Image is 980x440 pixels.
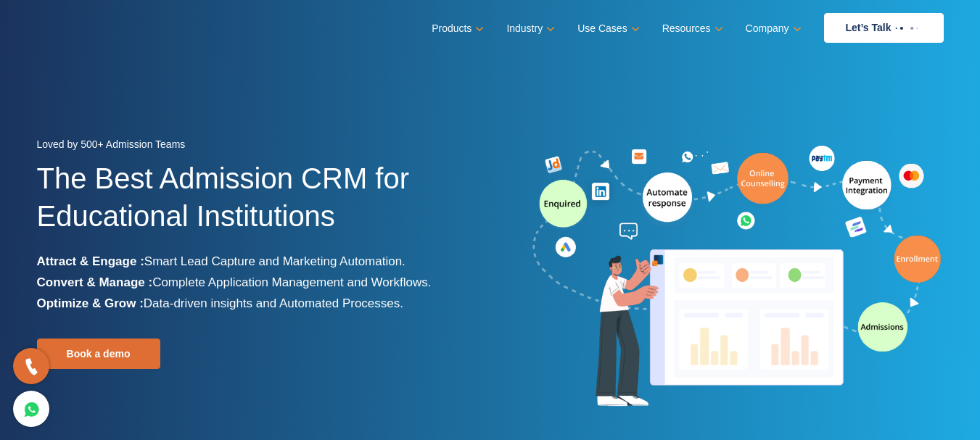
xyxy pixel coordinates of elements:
[144,296,403,310] span: Data-driven insights and Automated Processes.
[506,18,552,39] a: Industry
[37,275,153,289] b: Convert & Manage :
[144,254,405,268] span: Smart Lead Capture and Marketing Automation.
[662,18,720,39] a: Resources
[824,13,944,43] a: Let’s Talk
[577,18,636,39] a: Use Cases
[37,134,479,159] div: Loved by 500+ Admission Teams
[746,18,799,39] a: Company
[37,339,160,369] a: Book a demo
[152,275,431,289] span: Complete Application Management and Workflows.
[530,142,944,412] img: admission-software-home-page-header
[37,159,479,251] h1: The Best Admission CRM for Educational Institutions
[37,296,144,310] b: Optimize & Grow :
[37,254,144,268] b: Attract & Engage :
[432,18,481,39] a: Products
